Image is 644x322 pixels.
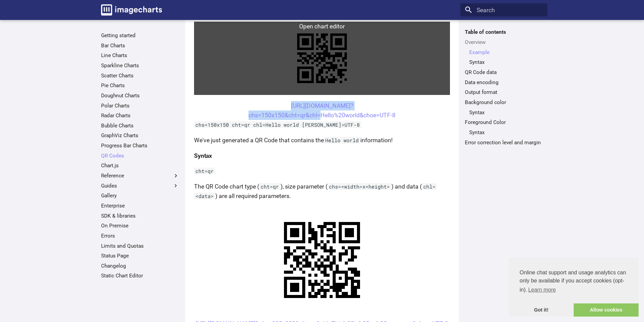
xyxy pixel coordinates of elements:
[101,232,179,239] a: Errors
[101,202,179,209] a: Enterprise
[469,129,543,136] a: Syntax
[194,151,450,160] h4: Syntax
[101,252,179,259] a: Status Page
[101,62,179,69] a: Sparkline Charts
[194,182,450,201] p: The QR Code chart type ( ), size parameter ( ) and data ( ) are all required parameters.
[101,92,179,99] a: Doughnut Charts
[465,119,543,126] a: Foreground Color
[101,222,179,229] a: On Premise
[194,135,450,145] p: We've just generated a QR Code that contains the information!
[101,82,179,89] a: Pie Charts
[269,207,375,313] img: chart
[101,192,179,199] a: Gallery
[324,137,360,144] code: Hello world
[101,142,179,149] a: Progress Bar Charts
[465,109,543,116] nav: Background color
[194,121,361,128] code: chs=150x150 cht=qr chl=Hello world [PERSON_NAME]=UTF-8
[460,3,547,17] input: Search
[101,72,179,79] a: Scatter Charts
[460,29,547,35] label: Table of contents
[460,29,547,146] nav: Table of contents
[101,263,179,269] a: Changelog
[101,243,179,249] a: Limits and Quotas
[101,213,179,219] a: SDK & libraries
[469,109,543,116] a: Syntax
[101,132,179,139] a: GraphViz Charts
[101,152,179,159] a: QR Codes
[469,59,543,66] a: Syntax
[101,42,179,49] a: Bar Charts
[248,102,396,119] a: [URL][DOMAIN_NAME]?chs=150x150&cht=qr&chl=Hello%20world&choe=UTF-8
[101,162,179,169] a: Chart.js
[328,183,391,190] code: chs=<width>x<height>
[101,272,179,279] a: Static Chart Editor
[101,172,179,179] label: Reference
[509,258,639,317] div: cookieconsent
[194,168,215,174] code: cht=qr
[101,112,179,119] a: Radar Charts
[101,32,179,39] a: Getting started
[527,285,557,295] a: learn more about cookies
[469,49,543,56] a: Example
[465,49,543,66] nav: Overview
[465,69,543,76] a: QR Code data
[98,1,165,18] a: Image-Charts documentation
[465,139,543,146] a: Error correction level and margin
[101,52,179,59] a: Line Charts
[259,183,281,190] code: cht=qr
[465,79,543,86] a: Data encoding
[101,4,162,16] img: logo
[465,39,543,46] a: Overview
[465,99,543,106] a: Background color
[520,269,628,295] span: Online chat support and usage analytics can only be available if you accept cookies (opt-in).
[101,182,179,189] label: Guides
[465,89,543,96] a: Output format
[101,122,179,129] a: Bubble Charts
[465,129,543,136] nav: Foreground Color
[574,303,639,317] a: allow cookies
[509,303,574,317] a: dismiss cookie message
[101,102,179,109] a: Polar Charts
